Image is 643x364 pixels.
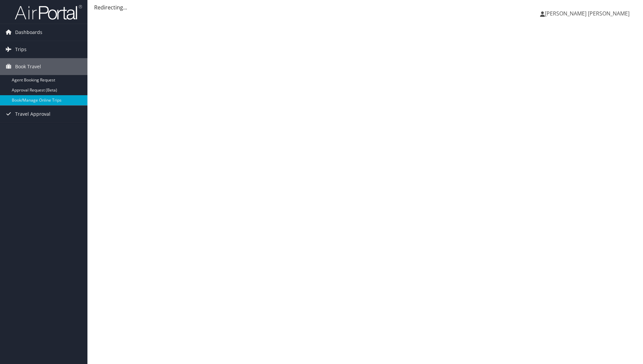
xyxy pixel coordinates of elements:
a: [PERSON_NAME] [PERSON_NAME] [540,3,636,24]
span: [PERSON_NAME] [PERSON_NAME] [545,10,630,17]
div: Redirecting... [94,3,636,11]
span: Book Travel [15,58,41,75]
img: airportal-logo.png [15,4,82,20]
span: Dashboards [15,24,42,41]
span: Trips [15,41,27,58]
span: Travel Approval [15,106,50,122]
